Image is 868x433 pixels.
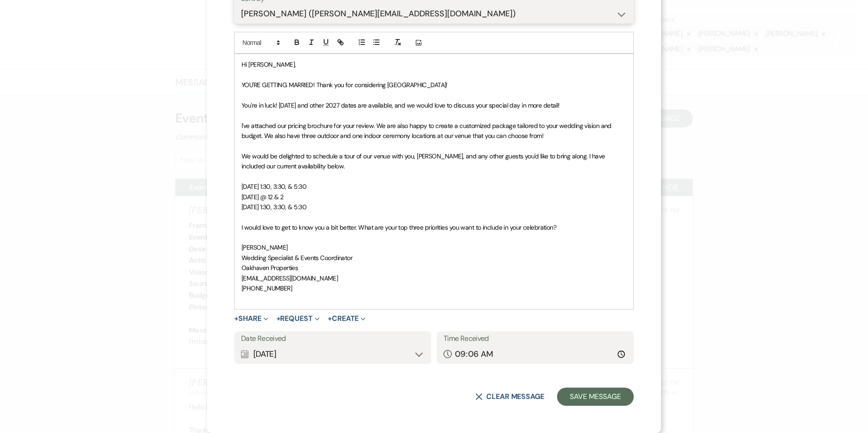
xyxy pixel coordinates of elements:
span: I've attached our pricing brochure for your review. We are also happy to create a customized pack... [242,122,613,140]
span: [DATE] 1:30, 3:30, & 5:30 [242,203,306,211]
button: Create [328,315,365,322]
span: We would be delighted to schedule a tour of our venue with you, [PERSON_NAME]​, and any other gue... [242,152,607,170]
span: + [276,315,281,322]
span: I would love to get to know you a bit better. What are your top three priorities you want to incl... [242,223,556,231]
button: Clear message [475,393,544,400]
span: + [328,315,332,322]
span: + [234,315,238,322]
span: Wedding Specialist & Events Coordinator [242,254,352,262]
label: Date Received [241,332,424,345]
button: Request [276,315,320,322]
span: [PERSON_NAME] [242,243,288,251]
button: Save Message [557,388,634,406]
span: [DATE] 1:30, 3:30, & 5:30 [242,182,306,191]
span: YOU'RE GETTING MARRIED! Thank you for considering [GEOGRAPHIC_DATA]! [242,81,448,89]
span: [EMAIL_ADDRESS][DOMAIN_NAME] [242,274,338,282]
label: Time Received [444,332,627,345]
span: Hi [PERSON_NAME], [242,60,296,69]
span: Oakhaven Properties [242,264,298,272]
div: [DATE] [241,345,424,363]
span: You're in luck! [DATE] and other 2027 dates are available, and we would love to discuss your spec... [242,101,560,109]
span: [DATE] @ 12 & 2 [242,193,284,201]
span: [PHONE_NUMBER] [242,284,292,292]
button: Share [234,315,268,322]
